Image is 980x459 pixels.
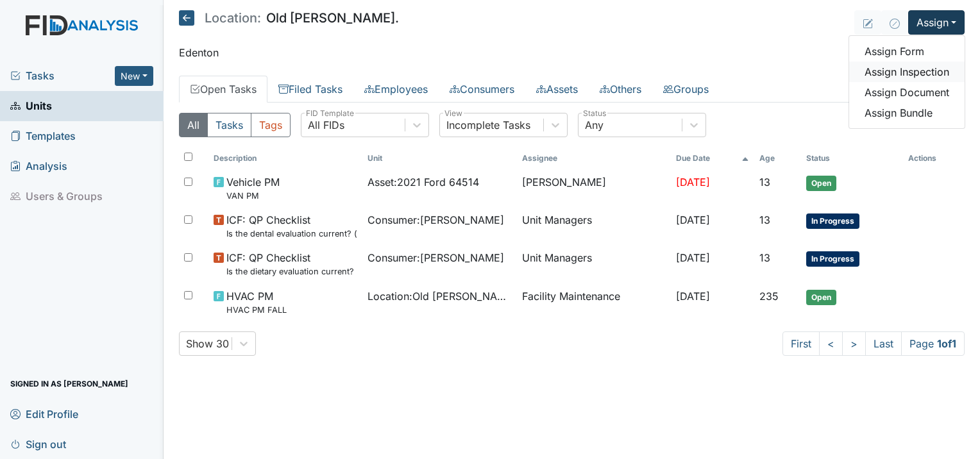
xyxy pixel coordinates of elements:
button: All [179,113,208,137]
a: Assign Form [849,41,965,62]
small: Is the dental evaluation current? (document the date, oral rating, and goal # if needed in the co... [226,228,357,240]
a: Groups [652,76,720,103]
div: Any [585,117,604,133]
a: < [819,331,843,356]
button: Tags [251,113,291,137]
th: Assignee [517,147,671,169]
a: > [842,331,866,356]
th: Toggle SortBy [671,147,754,169]
button: Tasks [207,113,251,137]
input: Toggle All Rows Selected [184,153,192,161]
span: Templates [10,126,76,146]
a: Last [865,331,902,356]
small: Is the dietary evaluation current? (document the date in the comment section) [226,265,357,278]
th: Toggle SortBy [208,147,362,169]
th: Actions [903,147,965,169]
a: Assign Document [849,82,965,103]
a: Tasks [10,68,115,83]
a: Filed Tasks [267,76,353,103]
strong: 1 of 1 [937,337,956,350]
th: Toggle SortBy [362,147,516,169]
span: 13 [759,251,770,264]
a: First [782,331,820,356]
span: [DATE] [676,251,710,264]
div: All FIDs [308,117,344,133]
button: Assign [908,10,965,35]
div: Open Tasks [179,113,965,356]
div: Show 30 [186,336,229,351]
a: Consumers [439,76,525,103]
nav: task-pagination [782,331,965,356]
a: Open Tasks [179,76,267,103]
td: Facility Maintenance [517,283,671,321]
span: ICF: QP Checklist Is the dietary evaluation current? (document the date in the comment section) [226,250,357,278]
a: Assets [525,76,589,103]
p: Edenton [179,45,965,60]
h5: Old [PERSON_NAME]. [179,10,399,26]
td: Unit Managers [517,245,671,283]
a: Assign Inspection [849,62,965,82]
span: Open [806,290,836,305]
span: Page [901,331,965,356]
span: Asset : 2021 Ford 64514 [367,174,479,190]
span: Signed in as [PERSON_NAME] [10,374,128,394]
a: Employees [353,76,439,103]
th: Toggle SortBy [754,147,802,169]
button: New [115,66,153,86]
span: 235 [759,290,779,303]
span: HVAC PM HVAC PM FALL [226,288,287,316]
span: [DATE] [676,290,710,303]
span: 13 [759,213,770,226]
span: Location : Old [PERSON_NAME]. [367,288,511,304]
span: Analysis [10,156,67,176]
span: Units [10,96,52,116]
span: Location: [205,12,261,24]
span: 13 [759,176,770,188]
span: In Progress [806,251,859,267]
small: HVAC PM FALL [226,304,287,316]
th: Toggle SortBy [801,147,903,169]
td: Unit Managers [517,207,671,245]
a: Assign Bundle [849,103,965,123]
span: Vehicle PM VAN PM [226,174,280,202]
div: Incomplete Tasks [446,117,530,133]
a: Others [589,76,652,103]
span: Open [806,176,836,191]
span: Consumer : [PERSON_NAME] [367,212,504,228]
span: [DATE] [676,213,710,226]
span: Edit Profile [10,404,78,424]
span: ICF: QP Checklist Is the dental evaluation current? (document the date, oral rating, and goal # i... [226,212,357,240]
span: Sign out [10,434,66,454]
td: [PERSON_NAME] [517,169,671,207]
span: In Progress [806,213,859,229]
span: [DATE] [676,176,710,188]
span: Consumer : [PERSON_NAME] [367,250,504,265]
div: Type filter [179,113,291,137]
small: VAN PM [226,190,280,202]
